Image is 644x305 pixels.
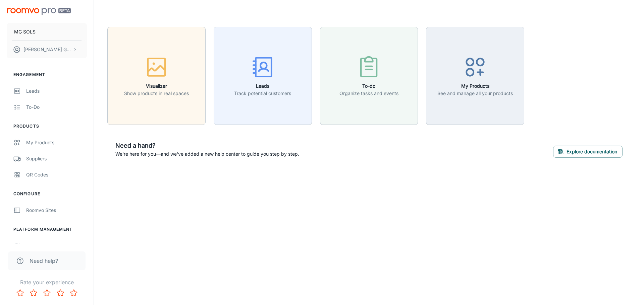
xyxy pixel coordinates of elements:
[320,72,418,79] a: To-doOrganize tasks and events
[26,171,87,178] div: QR Codes
[115,150,299,158] p: We're here for you—and we've added a new help center to guide you step by step.
[339,82,398,90] h6: To-do
[26,87,87,95] div: Leads
[26,155,87,162] div: Suppliers
[214,72,312,79] a: LeadsTrack potential customers
[26,139,87,146] div: My Products
[115,141,299,150] h6: Need a hand?
[234,82,291,90] h6: Leads
[437,90,513,97] p: See and manage all your products
[553,146,623,158] button: Explore documentation
[426,72,524,79] a: My ProductsSee and manage all your products
[107,27,206,125] button: VisualizerShow products in real spaces
[26,103,87,111] div: To-do
[234,90,291,97] p: Track potential customers
[124,90,189,97] p: Show products in real spaces
[214,27,312,125] button: LeadsTrack potential customers
[124,82,189,90] h6: Visualizer
[7,23,87,41] button: MG SOLS
[339,90,398,97] p: Organize tasks and events
[320,27,418,125] button: To-doOrganize tasks and events
[7,8,71,15] img: Roomvo PRO Beta
[14,28,36,35] p: MG SOLS
[437,82,513,90] h6: My Products
[553,148,623,154] a: Explore documentation
[7,41,87,58] button: [PERSON_NAME] Gensbittel
[426,27,524,125] button: My ProductsSee and manage all your products
[23,46,71,53] p: [PERSON_NAME] Gensbittel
